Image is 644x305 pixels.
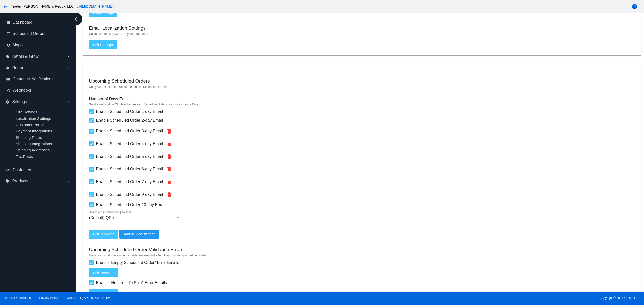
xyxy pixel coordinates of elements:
span: Enable "Empty Scheduled Order" Error Emails [96,260,179,266]
h4: Number of Days Emails [89,97,131,101]
a: Localization Settings [16,116,51,121]
i: local_offer [6,179,10,183]
mat-hint: Send a notification "N" days before each Schedule Order's Next Occurrence Date. [89,103,635,106]
span: Trader [PERSON_NAME]'s Redux, LLC ( ) [11,4,114,8]
i: arrow_drop_down [66,66,70,70]
span: Enable Scheduled Order 1-day Email [96,109,163,115]
i: equalizer [6,66,10,70]
a: dashboard Dashboard [6,18,70,26]
span: Settings [12,100,27,104]
mat-icon: help [632,4,638,10]
span: Edit Template [93,232,114,236]
button: Edit Template [89,289,118,298]
h3: Email Localization Settings [89,25,146,31]
mat-icon: delete [166,154,172,160]
span: Scheduled Orders [13,31,45,36]
mat-icon: delete [166,128,172,134]
a: Web:[DATE] API:2025.09.04.1242 [67,296,112,300]
span: Maps [13,43,23,47]
mat-icon: delete [166,166,172,172]
span: Webhooks [13,88,32,93]
span: Retain & Grow [12,54,38,59]
span: Customer Notifications [13,77,53,81]
span: (Default) QPilot [89,216,116,220]
span: Products [12,179,28,183]
a: people_outline Customers [6,166,70,174]
i: arrow_drop_down [66,179,70,183]
a: map Maps [6,41,70,49]
span: Add new notification [124,232,155,236]
a: Terms & Conditions [4,296,31,300]
button: Edit Template [89,268,118,277]
i: share [6,88,10,92]
a: Shipping Rates [16,135,42,140]
button: Edit Template [89,230,118,239]
a: update Scheduled Orders [6,30,70,38]
h3: Upcoming Scheduled Order Validation Errors [89,247,183,252]
a: email Customer Notifications [6,75,70,83]
span: Edit Settings [93,11,113,15]
h3: Upcoming Scheduled Orders [89,78,150,84]
button: Edit Settings [89,8,117,17]
mat-hint: Notify your customers when a validation error will affect their upcoming scheduled order [89,254,635,257]
span: Enable "No Items To Ship" Error Emails [96,280,167,286]
mat-icon: delete [166,192,172,198]
a: Shipping Addresses [16,148,50,152]
i: arrow_drop_down [66,54,70,59]
a: Payment Integrations [16,129,52,133]
span: Customers [13,168,32,172]
a: Site Settings [16,110,37,114]
a: Shipping Integrations [16,142,52,146]
i: map [6,43,10,47]
a: Tax Rates [16,154,33,159]
mat-icon: delete [166,141,172,147]
span: Dashboard [13,20,32,25]
span: Enable Scheduled Order 3-day Email [96,128,163,134]
a: Privacy Policy [39,296,58,300]
mat-icon: delete [166,179,172,185]
i: arrow_drop_down [66,100,70,104]
span: Edit Template [93,291,114,295]
mat-hint: Customize the key words of your templates. [89,32,635,36]
span: Enable Scheduled Order 6-day Email [96,166,163,172]
span: Enable Scheduled Order 4-day Email [96,141,163,147]
i: chevron_left [72,15,80,23]
a: share Webhooks [6,86,70,94]
i: email [6,77,10,81]
i: people_outline [6,168,10,172]
button: Edit Settings [89,40,117,49]
span: Enable Scheduled Order 2-day Email [96,117,163,123]
mat-icon: arrow_back [2,4,8,10]
span: Enable Scheduled Order 7-day Email [96,179,163,185]
i: local_offer [6,54,10,59]
mat-hint: Notify your customers about their future Scheduled Orders. [89,85,635,89]
span: Enable Scheduled Order 10-day Email [96,202,165,208]
span: Enable Scheduled Order 9-day Email [96,192,163,198]
a: Customer Portal [16,123,44,127]
span: Copyright © 2024 QPilot, LLC [326,296,640,300]
button: Add new notification [119,230,159,239]
span: Edit Settings [93,43,113,47]
i: dashboard [6,20,10,24]
span: Enable Scheduled Order 5-day Email [96,154,163,160]
span: Edit Template [93,271,114,275]
span: Reports [12,66,26,70]
i: settings [6,100,10,104]
i: update [6,32,10,36]
a: [URL][DOMAIN_NAME] [76,4,113,8]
